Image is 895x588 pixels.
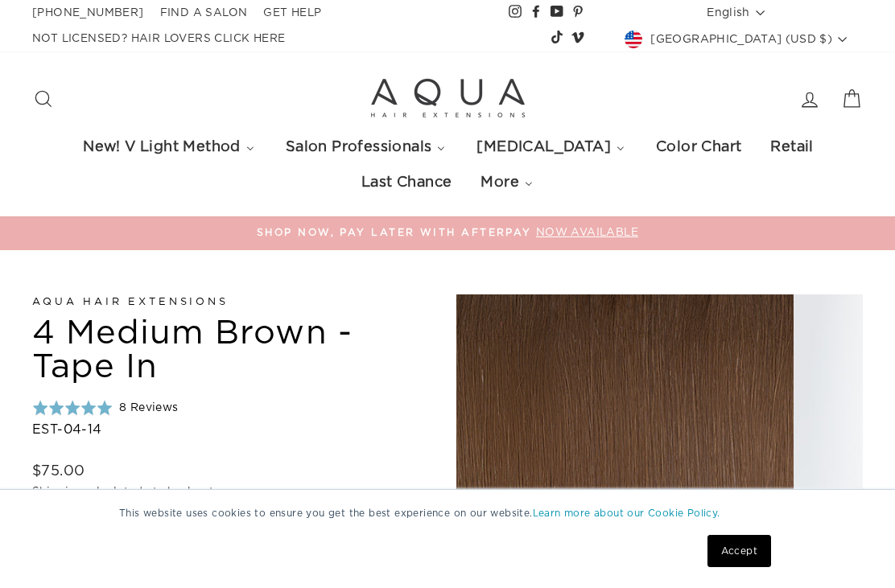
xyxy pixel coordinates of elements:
a: New! V Light Method [68,130,270,165]
a: More [465,165,549,200]
a: FIND A SALON [152,1,256,27]
a: Hair Extensions [461,130,641,165]
span: NOW AVAILABLE [532,227,638,238]
span: More [477,175,521,190]
span: 8 Reviews [119,402,179,413]
p: This website uses cookies to ensure you get the best experience on our website. [119,506,776,520]
a: GET HELP [255,1,329,27]
span: English [707,4,749,22]
a: Accept [707,535,771,567]
span: New! V Light Method [80,140,242,154]
p: EST-04-14 [32,420,402,441]
h1: 4 Medium Brown - Tape In [32,317,402,384]
a: Color Chart [641,130,755,165]
span: Shop now, pay later with Afterpay [257,228,532,237]
span: Retail [767,140,815,154]
span: $75.00 [32,464,85,479]
span: [MEDICAL_DATA] [473,140,612,154]
span: Last Chance [358,175,453,190]
span: Salon Professionals [283,140,434,154]
a: NOT LICENSED? HAIR LOVERS CLICK HERE [24,27,293,52]
a: [PHONE_NUMBER] [24,1,152,27]
ul: Primary [32,130,863,200]
a: Salon Professionals [270,130,462,165]
a: Learn more about our Cookie Policy. [533,508,720,518]
a: Retail [755,130,827,165]
div: calculated at checkout. [32,483,402,502]
a: Shipping [32,483,83,502]
a: Aqua Hair Extensions [32,297,229,307]
a: Last Chance [346,165,465,200]
a: Shop now, pay later with AfterpayNOW AVAILABLE [36,224,859,242]
span: Color Chart [653,140,743,154]
img: Aqua Hair Extensions [367,76,528,121]
button: [GEOGRAPHIC_DATA] (USD $) [621,27,855,53]
span: [GEOGRAPHIC_DATA] (USD $) [642,31,832,48]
